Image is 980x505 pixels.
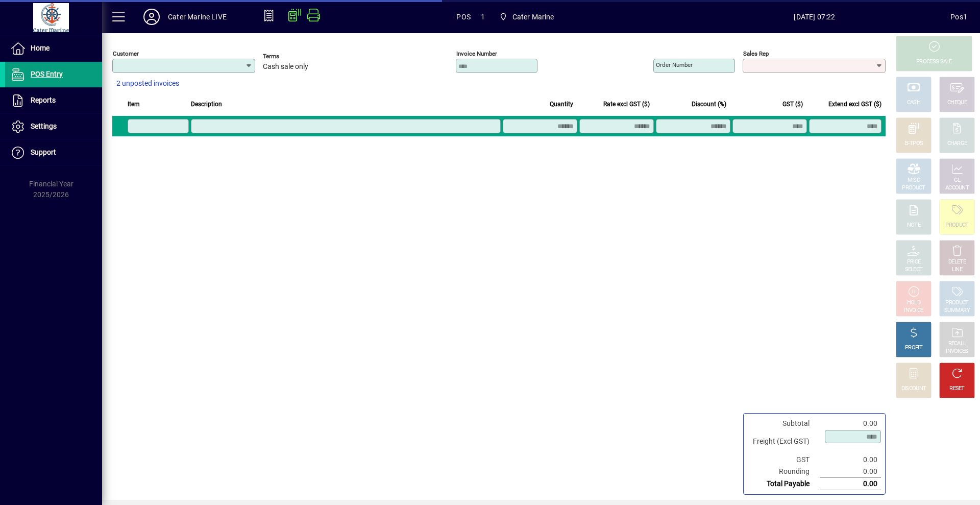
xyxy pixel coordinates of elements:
td: Rounding [748,466,820,478]
span: Description [191,99,222,110]
div: NOTE [907,222,920,229]
span: POS Entry [31,70,63,78]
div: PRICE [907,258,921,266]
td: 0.00 [820,418,881,429]
mat-label: Invoice number [456,50,497,57]
div: CHEQUE [947,99,967,107]
td: 0.00 [820,466,881,478]
div: Pos1 [950,9,967,25]
div: PRODUCT [945,222,968,229]
span: Cater Marine [495,8,558,26]
div: Cater Marine LIVE [168,9,227,25]
div: PROFIT [905,344,922,352]
div: ACCOUNT [945,184,969,192]
span: 1 [481,9,485,25]
button: 2 unposted invoices [112,75,183,93]
span: [DATE] 07:22 [679,9,951,25]
span: Reports [31,96,56,104]
div: RECALL [948,340,966,348]
div: EFTPOS [904,140,923,148]
span: Settings [31,122,57,130]
span: Cater Marine [512,9,554,25]
a: Support [5,140,102,165]
span: Support [31,148,56,156]
td: Subtotal [748,418,820,429]
span: Quantity [550,99,573,110]
td: GST [748,454,820,466]
td: Freight (Excl GST) [748,429,820,454]
div: INVOICE [904,307,923,315]
a: Settings [5,114,102,139]
div: INVOICES [946,348,968,355]
div: LINE [952,266,962,274]
div: CASH [907,99,920,107]
div: PRODUCT [902,184,925,192]
span: Cash sale only [263,63,308,71]
a: Reports [5,88,102,113]
div: HOLD [907,299,920,307]
div: GL [954,177,961,184]
div: DISCOUNT [901,385,926,393]
span: Terms [263,53,324,60]
span: POS [456,9,471,25]
div: SUMMARY [944,307,970,315]
mat-label: Customer [113,50,139,57]
a: Home [5,36,102,61]
div: PROCESS SALE [916,58,952,66]
div: DELETE [948,258,966,266]
td: 0.00 [820,478,881,490]
div: CHARGE [947,140,967,148]
span: Item [128,99,140,110]
td: Total Payable [748,478,820,490]
span: 2 unposted invoices [116,78,179,89]
div: SELECT [905,266,923,274]
div: MISC [908,177,920,184]
div: RESET [949,385,965,393]
span: Extend excl GST ($) [828,99,881,110]
mat-label: Order number [656,61,693,68]
span: Rate excl GST ($) [603,99,650,110]
span: Discount (%) [692,99,726,110]
td: 0.00 [820,454,881,466]
span: Home [31,44,50,52]
div: PRODUCT [945,299,968,307]
span: GST ($) [782,99,803,110]
button: Profile [135,8,168,26]
mat-label: Sales rep [743,50,769,57]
